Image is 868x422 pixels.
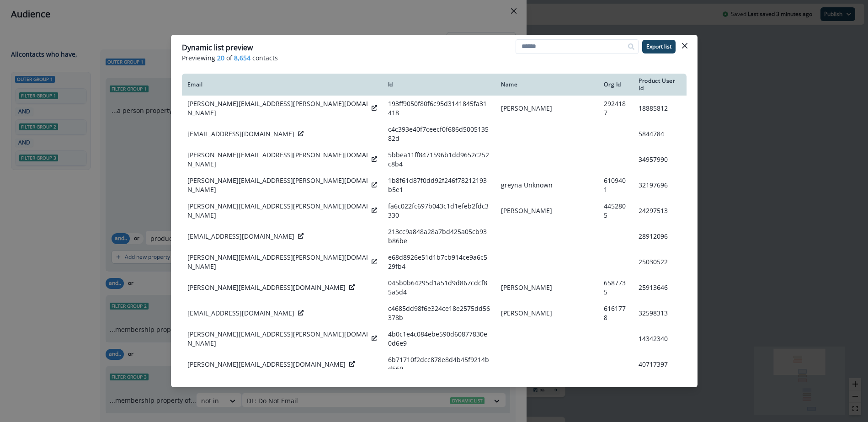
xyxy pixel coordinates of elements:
[187,129,294,139] p: [EMAIL_ADDRESS][DOMAIN_NAME]
[383,172,495,198] td: 1b8f61d87f0dd92f246f78212193b5e1
[495,198,598,224] td: [PERSON_NAME]
[633,121,686,147] td: 5844784
[633,147,686,172] td: 34957990
[677,38,692,53] button: Close
[598,96,633,121] td: 2924187
[633,352,686,377] td: 40717397
[639,77,681,92] div: Product User Id
[187,232,294,241] p: [EMAIL_ADDRESS][DOMAIN_NAME]
[388,81,490,88] div: Id
[187,176,368,194] p: [PERSON_NAME][EMAIL_ADDRESS][PERSON_NAME][DOMAIN_NAME]
[501,81,593,88] div: Name
[383,352,495,377] td: 6b71710f2dcc878e8d4b45f9214bd569
[383,249,495,275] td: e68d8926e51d1b7cb914ce9a6c529fb4
[187,360,346,369] p: [PERSON_NAME][EMAIL_ADDRESS][DOMAIN_NAME]
[633,198,686,224] td: 24297513
[383,96,495,121] td: 193ff9050f80f6c95d3141845fa31418
[633,224,686,249] td: 28912096
[187,99,368,118] p: [PERSON_NAME][EMAIL_ADDRESS][PERSON_NAME][DOMAIN_NAME]
[646,43,671,50] p: Export list
[633,172,686,198] td: 32197696
[495,96,598,121] td: [PERSON_NAME]
[598,275,633,300] td: 6587735
[383,147,495,172] td: 5bbea11ff8471596b1dd9652c252c8b4
[383,300,495,326] td: c4685dd98f6e324ce18e2575dd56378b
[598,172,633,198] td: 6109401
[187,309,294,318] p: [EMAIL_ADDRESS][DOMAIN_NAME]
[495,172,598,198] td: greyna Unknown
[495,300,598,326] td: [PERSON_NAME]
[383,326,495,352] td: 4b0c1e4c084ebe590d60877830e0d6e9
[598,198,633,224] td: 4452805
[187,253,368,271] p: [PERSON_NAME][EMAIL_ADDRESS][PERSON_NAME][DOMAIN_NAME]
[383,224,495,249] td: 213cc9a848a28a7bd425a05cb93b86be
[187,330,368,348] p: [PERSON_NAME][EMAIL_ADDRESS][PERSON_NAME][DOMAIN_NAME]
[187,150,368,169] p: [PERSON_NAME][EMAIL_ADDRESS][PERSON_NAME][DOMAIN_NAME]
[187,81,377,88] div: Email
[633,275,686,300] td: 25913646
[217,53,224,63] span: 20
[383,275,495,300] td: 045b0b64295d1a51d9d867cdcf85a5d4
[495,275,598,300] td: [PERSON_NAME]
[604,81,628,88] div: Org Id
[633,249,686,275] td: 25030522
[182,42,253,53] p: Dynamic list preview
[633,326,686,352] td: 14342340
[383,121,495,147] td: c4c393e40f7ceecf0f686d500513582d
[633,96,686,121] td: 18885812
[187,202,368,220] p: [PERSON_NAME][EMAIL_ADDRESS][PERSON_NAME][DOMAIN_NAME]
[633,300,686,326] td: 32598313
[187,283,346,292] p: [PERSON_NAME][EMAIL_ADDRESS][DOMAIN_NAME]
[234,53,250,63] span: 8,654
[182,53,687,63] p: Previewing of contacts
[383,198,495,224] td: fa6c022fc697b043c1d1efeb2fdc3330
[598,300,633,326] td: 6161778
[642,40,676,53] button: Export list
